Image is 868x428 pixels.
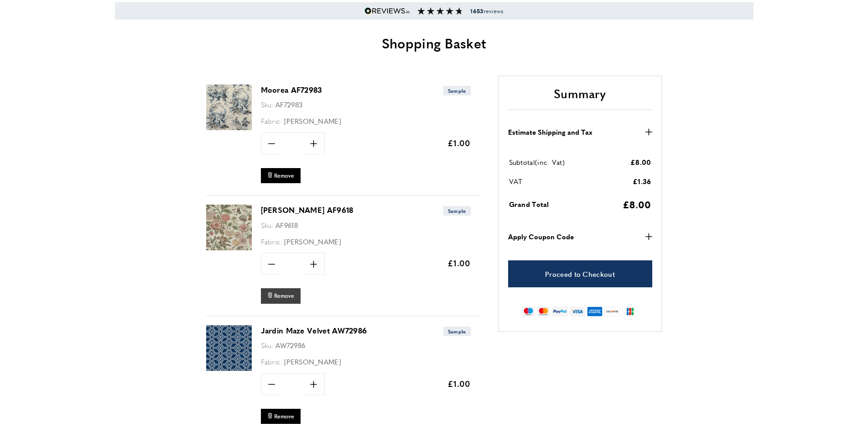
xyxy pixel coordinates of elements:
[261,340,274,350] span: Sku:
[274,412,294,420] span: Remove
[508,127,593,137] strong: Estimate Shipping and Tax
[552,306,568,317] img: paypal
[509,199,549,209] span: Grand Total
[261,168,301,183] button: Remove Moorea AF72983
[284,237,341,246] span: [PERSON_NAME]
[537,306,550,317] img: mastercard
[261,100,274,109] span: Sku:
[206,124,252,132] a: Moorea AF72983
[417,7,463,15] img: Reviews section
[274,292,294,300] span: Remove
[508,231,574,242] strong: Apply Coupon Code
[443,327,471,336] span: Sample
[509,176,523,186] span: VAT
[633,176,651,186] span: £1.36
[509,157,535,167] span: Subtotal
[206,325,252,371] img: Jardin Maze Velvet AW72986
[447,378,471,389] span: £1.00
[470,7,503,15] span: reviews
[443,206,471,216] span: Sample
[443,86,471,95] span: Sample
[587,306,603,317] img: american-express
[508,231,652,242] button: Apply Coupon Code
[508,85,652,110] h2: Summary
[261,357,282,366] span: Fabric:
[447,257,471,269] span: £1.00
[261,205,353,215] a: [PERSON_NAME] AF9618
[447,137,471,148] span: £1.00
[622,306,638,317] img: jcb
[508,260,652,287] a: Proceed to Checkout
[275,340,305,350] span: AW72986
[623,197,651,211] span: £8.00
[206,85,252,130] img: Moorea AF72983
[274,172,294,180] span: Remove
[275,100,302,109] span: AF72983
[604,306,620,317] img: discover
[261,85,322,95] a: Moorea AF72983
[522,306,535,317] img: maestro
[261,288,301,303] button: Remove Cleo AF9618
[206,365,252,372] a: Jardin Maze Velvet AW72986
[261,116,282,126] span: Fabric:
[364,7,410,15] img: Reviews.io 5 stars
[261,325,367,336] a: Jardin Maze Velvet AW72986
[535,157,565,167] span: (inc. Vat)
[508,127,652,137] button: Estimate Shipping and Tax
[261,220,274,230] span: Sku:
[206,205,252,250] img: Cleo AF9618
[630,157,651,167] span: £8.00
[275,220,298,230] span: AF9618
[382,33,487,53] span: Shopping Basket
[284,116,341,126] span: [PERSON_NAME]
[470,7,483,15] strong: 1653
[261,237,282,246] span: Fabric:
[206,244,252,252] a: Cleo AF9618
[570,306,585,317] img: visa
[284,357,341,366] span: [PERSON_NAME]
[261,409,301,424] button: Remove Jardin Maze Velvet AW72986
